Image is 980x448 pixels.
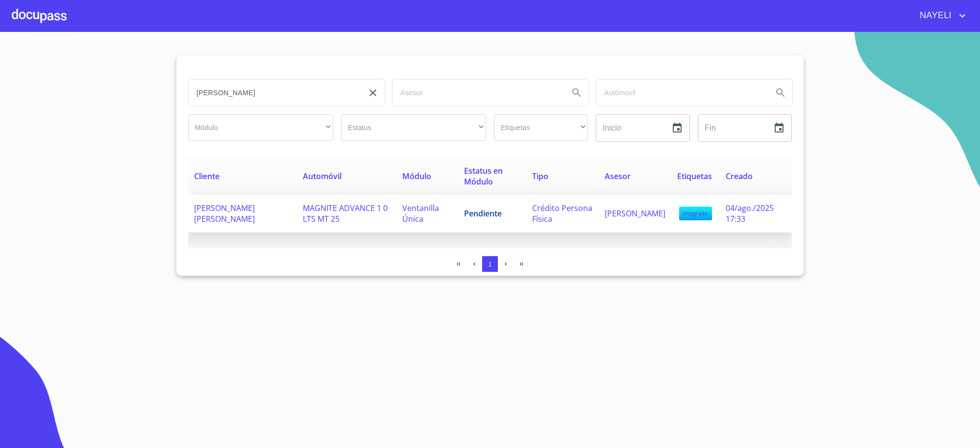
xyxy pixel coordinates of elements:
span: [PERSON_NAME] [PERSON_NAME] [194,203,255,224]
span: Módulo [402,171,431,182]
button: Search [769,81,792,105]
span: Ventanilla Única [402,203,439,224]
div: ​ [188,114,333,141]
span: Etiquetas [677,171,712,182]
input: search [596,79,765,106]
div: ​ [494,114,588,141]
span: Estatus en Módulo [464,165,503,187]
span: Crédito Persona Física [532,203,592,224]
span: Cliente [194,171,220,182]
span: Pendiente [464,208,502,219]
button: clear input [361,81,385,105]
span: NAYELI [912,8,956,24]
input: search [189,79,357,106]
span: MAGNITE ADVANCE 1 0 LTS MT 25 [303,203,388,224]
span: Asesor [605,171,631,182]
span: [PERSON_NAME] [605,208,665,219]
span: integrado [679,207,712,220]
input: search [392,79,561,106]
span: Automóvil [303,171,342,182]
span: Tipo [532,171,548,182]
button: 1 [482,256,498,272]
span: 04/ago./2025 17:33 [726,203,774,224]
button: account of current user [912,8,968,24]
span: 1 [488,261,491,268]
button: Search [565,81,588,105]
span: Creado [726,171,753,182]
div: ​ [341,114,486,141]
